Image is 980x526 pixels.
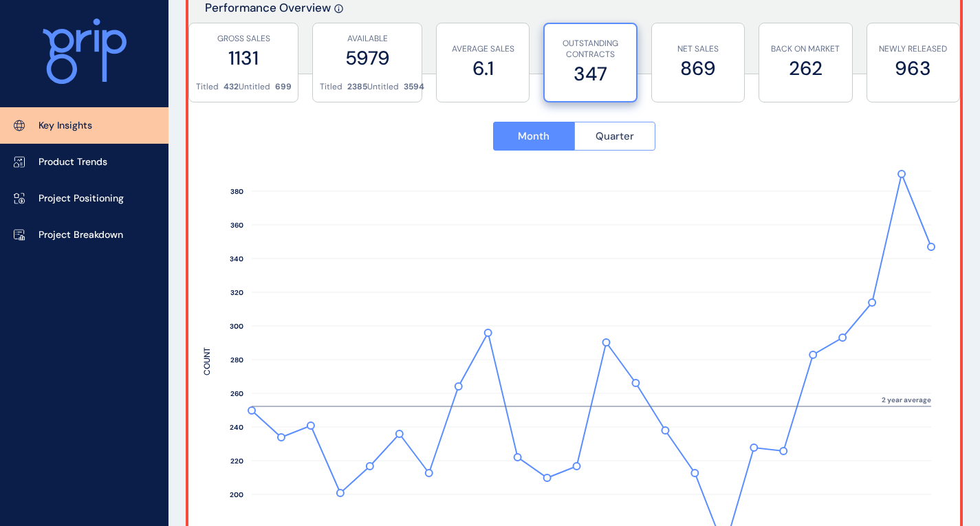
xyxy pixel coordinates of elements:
label: 963 [874,55,952,82]
text: 360 [230,221,243,230]
span: Quarter [596,129,634,143]
p: AVAILABLE [320,33,415,45]
p: BACK ON MARKET [766,43,845,55]
p: GROSS SALES [196,33,291,45]
p: NET SALES [659,43,737,55]
text: COUNT [202,347,213,375]
p: Titled [196,81,219,93]
text: 300 [230,322,243,331]
text: 2 year average [882,395,931,404]
label: 347 [552,61,629,87]
text: 320 [230,288,243,297]
p: OUTSTANDING CONTRACTS [552,38,629,61]
p: Project Positioning [39,192,124,206]
p: 2385 [347,81,367,93]
p: Product Trends [39,155,107,169]
button: Quarter [574,122,656,151]
text: 340 [230,254,243,263]
p: 699 [275,81,292,93]
label: 5979 [320,45,415,72]
label: 262 [766,55,845,82]
text: 200 [230,490,243,499]
text: 240 [230,423,243,432]
text: 260 [230,389,243,398]
button: Month [493,122,574,151]
p: Untitled [367,81,399,93]
p: Key Insights [39,119,92,133]
text: 380 [230,187,243,196]
p: NEWLY RELEASED [874,43,952,55]
text: 220 [230,457,243,465]
p: 3594 [404,81,424,93]
p: Project Breakdown [39,228,123,242]
label: 1131 [196,45,291,72]
p: Untitled [239,81,270,93]
text: 280 [230,355,243,364]
p: AVERAGE SALES [444,43,522,55]
label: 869 [659,55,737,82]
label: 6.1 [444,55,522,82]
p: 432 [224,81,239,93]
span: Month [518,129,549,143]
p: Titled [320,81,342,93]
